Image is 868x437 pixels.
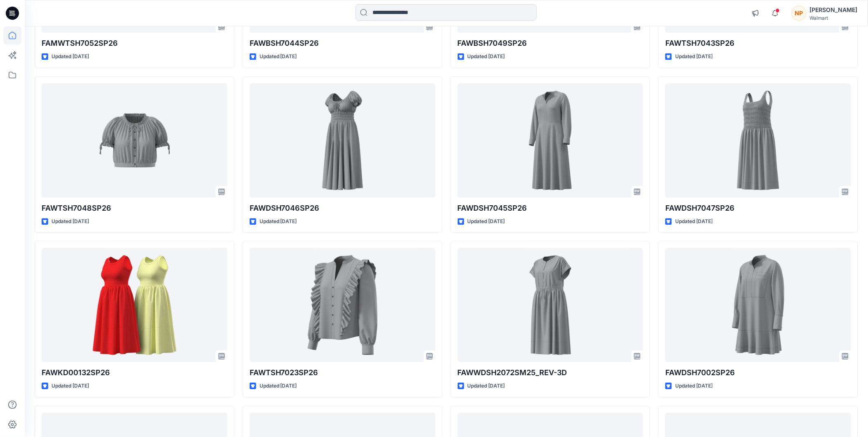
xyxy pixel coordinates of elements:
[51,382,89,390] p: Updated [DATE]
[458,83,643,197] a: FAWDSH7045SP26
[792,6,807,21] div: NP
[260,217,297,226] p: Updated [DATE]
[665,202,851,214] p: FAWDSH7047SP26
[42,248,227,362] a: FAWKD00132SP26
[42,83,227,197] a: FAWTSH7048SP26
[260,52,297,61] p: Updated [DATE]
[458,38,643,49] p: FAWBSH7049SP26
[675,217,713,226] p: Updated [DATE]
[250,38,435,49] p: FAWBSH7044SP26
[51,217,89,226] p: Updated [DATE]
[665,248,851,362] a: FAWDSH7002SP26
[250,367,435,378] p: FAWTSH7023SP26
[468,217,505,226] p: Updated [DATE]
[250,83,435,197] a: FAWDSH7046SP26
[810,15,858,21] div: Walmart
[458,248,643,362] a: FAWWDSH2072SM25_REV-3D
[675,382,713,390] p: Updated [DATE]
[42,367,227,378] p: FAWKD00132SP26
[810,5,858,15] div: [PERSON_NAME]
[468,382,505,390] p: Updated [DATE]
[42,202,227,214] p: FAWTSH7048SP26
[250,202,435,214] p: FAWDSH7046SP26
[458,202,643,214] p: FAWDSH7045SP26
[675,52,713,61] p: Updated [DATE]
[51,52,89,61] p: Updated [DATE]
[665,38,851,49] p: FAWTSH7043SP26
[665,83,851,197] a: FAWDSH7047SP26
[260,382,297,390] p: Updated [DATE]
[665,367,851,378] p: FAWDSH7002SP26
[42,38,227,49] p: FAMWTSH7052SP26
[468,52,505,61] p: Updated [DATE]
[458,367,643,378] p: FAWWDSH2072SM25_REV-3D
[250,248,435,362] a: FAWTSH7023SP26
